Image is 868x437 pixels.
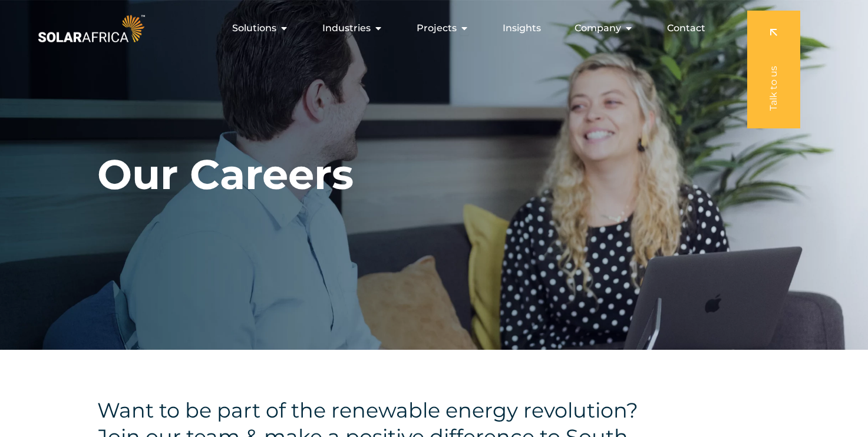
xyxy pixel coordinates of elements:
nav: Menu [147,16,715,40]
div: Menu Toggle [147,16,715,40]
span: Solutions [232,21,276,35]
span: Projects [417,21,457,35]
a: Insights [503,21,541,35]
span: Industries [322,21,371,35]
h1: Our Careers [97,150,354,200]
a: Contact [667,21,705,35]
span: Company [575,21,621,35]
